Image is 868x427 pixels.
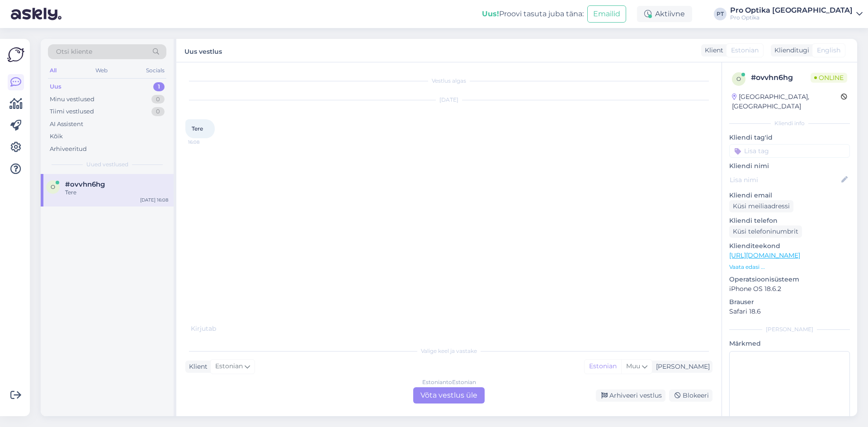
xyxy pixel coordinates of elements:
div: [DATE] 16:08 [140,197,168,203]
div: Blokeeri [669,389,712,402]
p: Kliendi nimi [729,161,850,171]
img: Askly Logo [7,46,24,63]
span: Online [811,73,847,83]
span: Otsi kliente [56,47,92,56]
div: Küsi meiliaadressi [729,200,793,212]
span: English [817,46,840,55]
div: Web [94,65,109,76]
p: iPhone OS 18.6.2 [729,284,850,294]
div: All [48,65,58,76]
div: Arhiveeri vestlus [596,389,665,402]
div: # ovvhn6hg [751,72,811,83]
label: Uus vestlus [184,44,222,56]
div: Võta vestlus üle [413,387,485,404]
div: Tiimi vestlused [50,107,94,116]
div: AI Assistent [50,120,83,129]
span: Uued vestlused [86,160,128,169]
div: Socials [144,65,166,76]
div: [PERSON_NAME] [729,325,850,333]
div: Pro Optika [730,14,853,21]
p: Kliendi telefon [729,216,850,225]
p: Kliendi tag'id [729,133,850,142]
span: o [51,183,55,190]
div: Kirjutab [185,324,712,333]
button: Emailid [587,5,626,23]
div: PT [714,8,726,20]
div: Klient [185,362,208,371]
div: Kliendi info [729,119,850,127]
b: Uus! [482,9,499,18]
div: Tere [65,188,168,197]
div: Pro Optika [GEOGRAPHIC_DATA] [730,7,853,14]
p: Operatsioonisüsteem [729,275,850,284]
div: Minu vestlused [50,95,94,104]
span: Estonian [215,361,243,371]
div: Kõik [50,132,63,141]
a: Pro Optika [GEOGRAPHIC_DATA]Pro Optika [730,7,863,21]
input: Lisa nimi [730,175,840,185]
p: Kliendi email [729,191,850,200]
div: Estonian [585,360,621,373]
span: . [216,324,217,333]
div: [GEOGRAPHIC_DATA], [GEOGRAPHIC_DATA] [732,92,841,111]
span: Muu [626,362,640,370]
div: Arhiveeritud [50,145,87,154]
a: [URL][DOMAIN_NAME] [729,251,800,259]
p: Brauser [729,297,850,307]
div: [DATE] [185,96,712,104]
div: Valige keel ja vastake [185,347,712,355]
div: 0 [151,107,165,116]
span: o [736,75,741,82]
input: Lisa tag [729,144,850,158]
p: Safari 18.6 [729,307,850,316]
p: Klienditeekond [729,241,850,251]
div: Vestlus algas [185,77,712,85]
div: Uus [50,82,61,91]
p: Vaata edasi ... [729,263,850,271]
span: Estonian [731,46,759,55]
p: Märkmed [729,339,850,348]
div: [PERSON_NAME] [652,362,710,371]
div: Klient [701,46,723,55]
div: Küsi telefoninumbrit [729,225,802,238]
div: 0 [151,95,165,104]
div: Aktiivne [637,6,692,22]
div: Proovi tasuta juba täna: [482,9,584,19]
span: #ovvhn6hg [65,180,105,188]
div: Klienditugi [771,46,809,55]
div: 1 [153,82,165,91]
span: 16:08 [188,139,222,145]
div: Estonian to Estonian [422,378,476,386]
span: Tere [192,125,203,132]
